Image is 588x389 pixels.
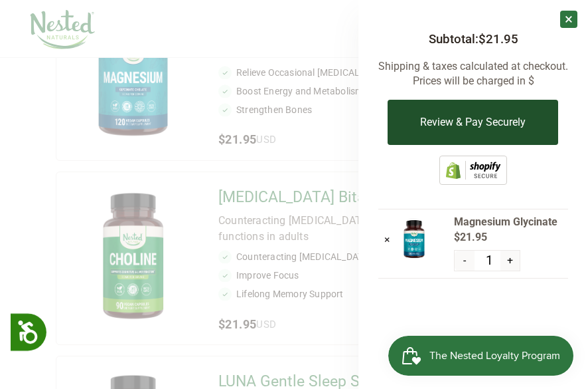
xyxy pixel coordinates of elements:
span: $21.95 [454,230,568,245]
iframe: Button to open loyalty program pop-up [388,336,575,376]
button: + [500,251,520,271]
button: - [455,251,474,271]
span: Magnesium Glycinate [454,215,568,229]
a: × [385,233,391,246]
p: Shipping & taxes calculated at checkout. Prices will be charged in $ [378,59,568,89]
button: Review & Pay Securely [388,100,558,145]
img: Shopify secure badge [439,156,507,185]
a: This online store is secured by Shopify [439,175,507,188]
h3: Subtotal: [378,33,568,47]
img: Magnesium Glycinate [398,217,431,261]
span: $21.95 [478,32,518,47]
a: × [560,11,577,28]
